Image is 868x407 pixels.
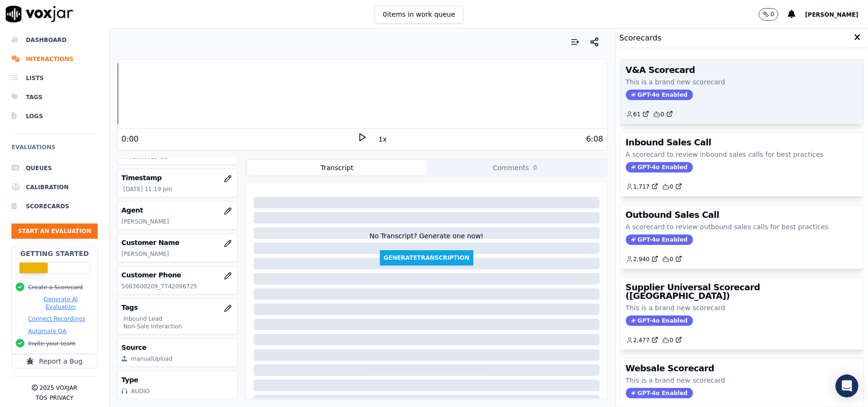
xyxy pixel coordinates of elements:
[11,69,98,88] a: Lists
[123,315,234,323] p: Inbound Lead
[626,183,662,191] button: 1,717
[369,231,483,250] div: No Transcript? Generate one now!
[653,111,673,118] a: 0
[759,8,788,20] button: 0
[123,323,234,330] p: Non-Sale Interaction
[11,224,98,239] button: Start an Evaluation
[11,354,98,368] button: Report a Bug
[122,133,139,145] div: 0:00
[626,303,858,313] p: This is a brand new scorecard
[626,90,693,100] span: GPT-4o Enabled
[586,133,603,145] div: 6:08
[662,336,682,344] a: 0
[247,160,427,175] button: Transcript
[380,250,473,265] button: GenerateTranscription
[11,142,98,159] h6: Evaluations
[122,173,234,183] h3: Timestamp
[122,205,234,215] h3: Agent
[616,29,868,48] div: Scorecards
[11,50,98,69] a: Interactions
[626,150,858,159] p: A scorecard to review inbound sales calls for best practices
[626,388,693,398] span: GPT-4o Enabled
[427,160,606,175] button: Comments
[122,375,234,385] h3: Type
[6,6,73,22] img: voxjar logo
[626,364,858,373] h3: Websale Scorecard
[626,336,662,344] button: 2,477
[122,238,234,247] h3: Customer Name
[28,295,93,311] button: Generate AI Evaluation
[662,183,682,191] a: 0
[20,249,89,258] h2: Getting Started
[626,315,693,326] span: GPT-4o Enabled
[626,111,653,118] button: 61
[759,8,779,20] button: 0
[626,255,658,263] a: 2,940
[131,387,150,395] div: AUDIO
[626,77,858,87] p: This is a brand new scorecard
[836,375,858,397] div: Open Intercom Messenger
[805,9,868,20] button: [PERSON_NAME]
[626,183,658,191] a: 1,717
[626,138,858,147] h3: Inbound Sales Call
[626,336,658,344] a: 2,477
[805,11,858,18] span: [PERSON_NAME]
[40,384,77,392] p: 2025 Voxjar
[626,283,858,300] h3: Supplier Universal Scorecard ([GEOGRAPHIC_DATA])
[28,315,85,323] button: Connect Recordings
[28,327,66,335] button: Automate QA
[11,31,98,50] a: Dashboard
[122,250,234,258] p: [PERSON_NAME]
[131,355,173,363] div: manualUpload
[122,218,234,225] p: [PERSON_NAME]
[771,10,775,18] p: 0
[626,255,662,263] button: 2,940
[122,283,234,290] p: 5083600209_7742096725
[122,343,234,352] h3: Source
[36,394,47,402] button: TOS
[531,163,540,172] span: 0
[123,185,234,193] p: [DATE] 11:19 pm
[122,303,234,312] h3: Tags
[626,66,858,74] h3: V&A Scorecard
[28,284,83,291] button: Create a Scorecard
[11,107,98,126] a: Logs
[11,178,98,197] a: Calibration
[626,211,858,219] h3: Outbound Sales Call
[11,159,98,178] a: Queues
[375,5,463,23] button: 0items in work queue
[11,197,98,216] a: Scorecards
[28,340,75,347] button: Invite your team
[50,394,73,402] button: Privacy
[626,234,693,245] span: GPT-4o Enabled
[626,111,649,118] a: 61
[11,88,98,107] a: Tags
[122,270,234,280] h3: Customer Phone
[377,132,388,146] button: 1x
[662,255,682,263] a: 0
[626,222,858,232] p: A scorecard to review outbound sales calls for best practices
[626,376,858,385] p: This is a brand new scorecard
[626,162,693,173] span: GPT-4o Enabled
